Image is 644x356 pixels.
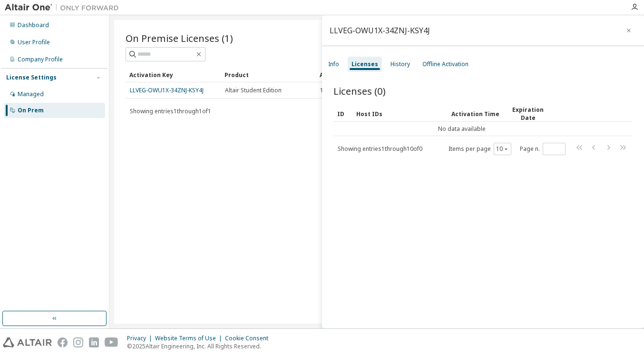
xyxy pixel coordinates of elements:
div: User Profile [18,39,50,46]
span: Showing entries 1 through 1 of 1 [130,107,211,115]
div: LLVEG-OWU1X-34ZNJ-KSY4J [330,27,430,34]
img: Altair One [5,3,124,12]
button: 10 [496,145,509,153]
div: Activation Time [451,106,500,121]
div: On Prem [18,107,44,114]
img: instagram.svg [73,337,83,347]
p: © 2025 Altair Engineering, Inc. All Rights Reserved. [127,342,274,350]
span: Items per page [449,143,511,155]
img: facebook.svg [58,337,68,347]
a: LLVEG-OWU1X-34ZNJ-KSY4J [130,86,204,94]
div: Managed [18,90,44,98]
span: Altair Student Edition [225,87,282,94]
div: Host IDs [356,106,444,121]
div: Company Profile [18,56,63,63]
div: Website Terms of Use [155,335,225,342]
span: 1 [320,87,323,94]
div: Privacy [127,335,155,342]
div: History [390,60,410,68]
div: Activation Key [129,67,217,82]
img: linkedin.svg [89,337,99,347]
span: Showing entries 1 through 10 of 0 [338,145,422,153]
div: License Settings [6,74,57,81]
div: Licenses [351,60,378,68]
div: Info [328,60,339,68]
div: ID [337,106,349,121]
img: altair_logo.svg [3,337,52,347]
div: Offline Activation [422,60,468,68]
span: Licenses (0) [333,84,386,98]
div: Cookie Consent [225,335,274,342]
div: Activation Allowed [320,67,407,82]
span: Page n. [520,143,566,155]
div: Dashboard [18,21,49,29]
span: On Premise Licenses (1) [126,31,233,45]
td: No data available [333,122,590,136]
div: Expiration Date [508,106,548,122]
img: youtube.svg [105,337,118,347]
div: Product [224,67,312,82]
